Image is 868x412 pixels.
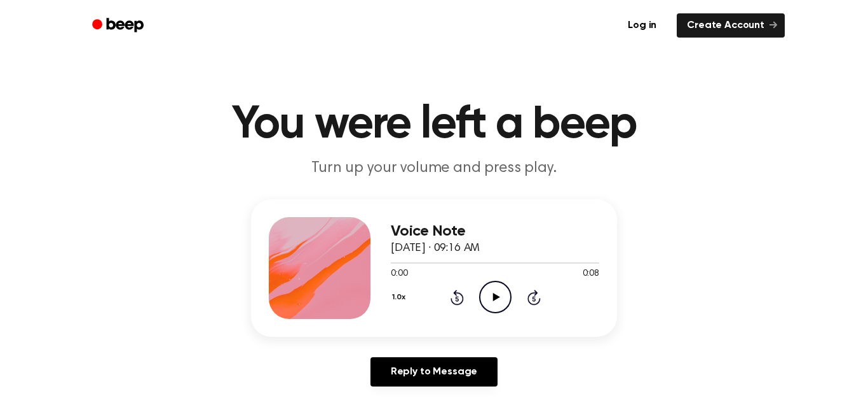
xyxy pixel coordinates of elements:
[615,11,669,40] a: Log in
[391,243,480,254] span: [DATE] · 09:16 AM
[391,267,407,281] span: 0:00
[83,13,155,38] a: Beep
[677,13,785,38] a: Create Account
[190,158,678,179] p: Turn up your volume and press play.
[370,357,498,387] a: Reply to Message
[583,267,599,281] span: 0:08
[109,102,759,148] h1: You were left a beep
[391,287,410,308] button: 1.0x
[391,223,599,240] h3: Voice Note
